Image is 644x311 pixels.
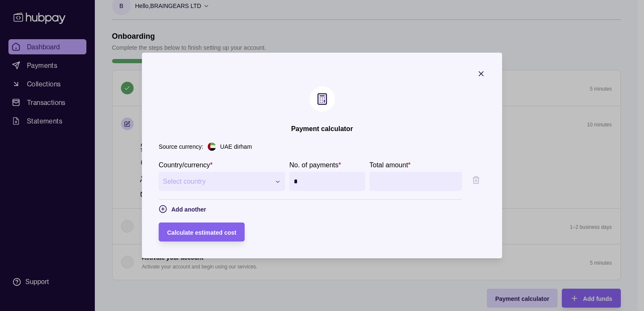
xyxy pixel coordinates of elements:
[370,160,411,170] label: Total amount
[290,160,341,170] label: No. of payments
[159,223,245,241] button: Calculate estimated cost
[220,142,252,151] p: UAE dirham
[172,206,206,213] span: Add another
[159,142,204,151] p: Source currency:
[391,172,458,191] input: amounts.0.amount
[291,124,353,134] h2: Payment calculator
[167,229,236,236] span: Calculate estimated cost
[290,161,339,169] p: No. of payments
[294,172,361,191] input: amounts.0.count
[159,160,213,170] label: Country/currency
[159,204,206,214] button: Add another
[207,142,216,151] img: ae
[370,161,408,169] p: Total amount
[159,161,210,169] p: Country/currency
